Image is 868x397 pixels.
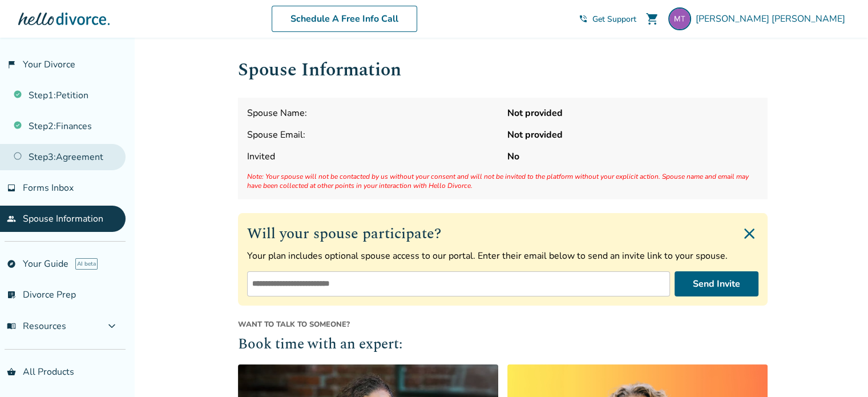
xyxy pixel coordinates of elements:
span: flag_2 [7,60,16,69]
span: list_alt_check [7,290,16,299]
span: shopping_cart [645,12,659,26]
span: Forms Inbox [23,182,74,194]
span: shopping_basket [7,367,16,376]
p: Your plan includes optional spouse access to our portal. Enter their email below to send an invit... [247,250,758,262]
a: Schedule A Free Info Call [272,6,417,32]
span: menu_book [7,322,16,331]
span: Resources [7,320,66,332]
span: inbox [7,183,16,193]
h1: Spouse Information [238,56,768,84]
span: Invited [247,150,498,163]
strong: Not provided [507,107,758,119]
span: Spouse Email: [247,129,498,141]
span: phone_in_talk [579,14,588,23]
span: Want to talk to someone? [238,319,768,330]
a: phone_in_talkGet Support [579,14,636,25]
iframe: Chat Widget [811,342,868,397]
span: Note: Your spouse will not be contacted by us without your consent and will not be invited to the... [247,172,758,190]
button: Send Invite [675,271,758,296]
img: Close invite form [740,224,758,243]
strong: Not provided [507,129,758,141]
span: [PERSON_NAME] [PERSON_NAME] [696,13,850,25]
span: expand_more [105,319,119,333]
span: explore [7,259,16,268]
h2: Will your spouse participate? [247,222,758,245]
img: marcelo.troiani@gmail.com [668,7,691,30]
strong: No [507,150,758,163]
span: people [7,214,16,223]
span: Spouse Name: [247,107,498,119]
span: AI beta [75,258,98,270]
span: Get Support [592,14,636,25]
h2: Book time with an expert: [238,334,768,356]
